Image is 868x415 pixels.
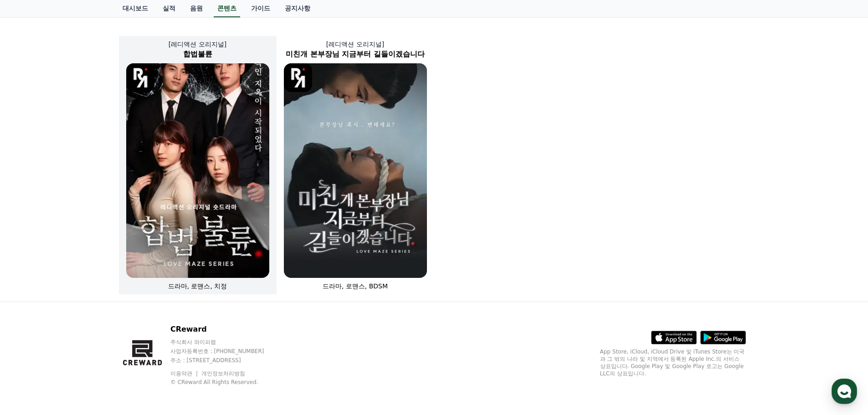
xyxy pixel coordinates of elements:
p: 주소 : [STREET_ADDRESS] [170,357,282,364]
a: 대화 [60,289,118,312]
h2: 합법불륜 [119,49,277,60]
a: 설정 [118,289,175,312]
a: [레디액션 오리지널] 미친개 본부장님 지금부터 길들이겠습니다 미친개 본부장님 지금부터 길들이겠습니다 [object Object] Logo 드라마, 로맨스, BDSM [277,32,434,298]
p: App Store, iCloud, iCloud Drive 및 iTunes Store는 미국과 그 밖의 나라 및 지역에서 등록된 Apple Inc.의 서비스 상표입니다. Goo... [600,348,746,377]
h2: 미친개 본부장님 지금부터 길들이겠습니다 [277,49,434,60]
a: 홈 [3,289,60,312]
a: 이용약관 [170,370,199,377]
p: 주식회사 와이피랩 [170,338,282,346]
span: 설정 [141,302,152,310]
p: [레디액션 오리지널] [277,40,434,49]
a: 개인정보처리방침 [201,370,245,377]
img: [object Object] Logo [284,63,313,92]
img: 미친개 본부장님 지금부터 길들이겠습니다 [284,63,427,278]
p: [레디액션 오리지널] [119,40,277,49]
img: [object Object] Logo [126,63,155,92]
p: 사업자등록번호 : [PHONE_NUMBER] [170,348,282,355]
img: 합법불륜 [126,63,269,278]
span: 드라마, 로맨스, BDSM [323,282,388,290]
a: [레디액션 오리지널] 합법불륜 합법불륜 [object Object] Logo 드라마, 로맨스, 치정 [119,32,277,298]
span: 드라마, 로맨스, 치정 [168,282,227,290]
p: © CReward All Rights Reserved. [170,379,282,386]
span: 대화 [83,303,94,310]
span: 홈 [29,302,34,310]
p: CReward [170,324,282,335]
